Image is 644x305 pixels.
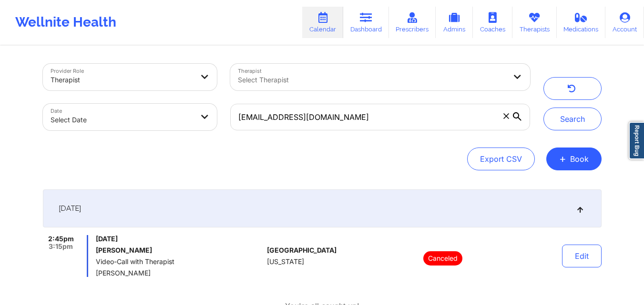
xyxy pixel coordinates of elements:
[436,7,473,38] a: Admins
[302,7,343,38] a: Calendar
[546,148,602,170] button: +Book
[423,251,462,266] p: Canceled
[512,7,557,38] a: Therapists
[559,156,566,161] span: +
[49,243,73,250] span: 3:15pm
[230,104,530,130] input: Search by patient email
[543,108,602,130] button: Search
[96,246,263,254] h6: [PERSON_NAME]
[629,122,644,159] a: Report Bug
[51,109,194,130] div: Select Date
[605,7,644,38] a: Account
[96,258,263,266] span: Video-Call with Therapist
[473,7,512,38] a: Coaches
[389,7,436,38] a: Prescribers
[343,7,389,38] a: Dashboard
[557,7,606,38] a: Medications
[51,69,194,90] div: Therapist
[562,245,602,267] button: Edit
[96,235,263,243] span: [DATE]
[267,258,304,266] span: [US_STATE]
[48,235,74,243] span: 2:45pm
[467,148,535,170] button: Export CSV
[59,204,81,213] span: [DATE]
[267,246,337,254] span: [GEOGRAPHIC_DATA]
[96,269,263,277] span: [PERSON_NAME]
